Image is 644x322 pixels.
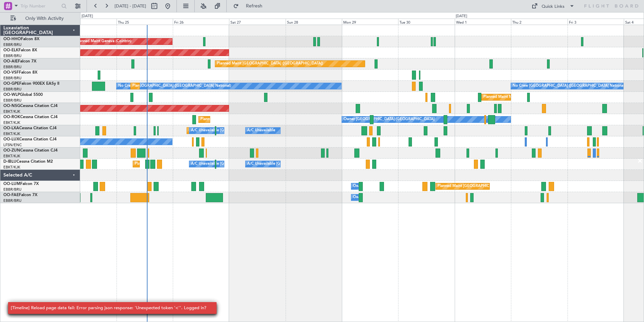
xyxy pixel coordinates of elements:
[76,36,131,47] div: Planned Maint Geneva (Cointrin)
[3,149,20,153] span: OO-ZUN
[3,131,20,136] a: EBKT/KJK
[3,126,19,130] span: OO-LXA
[60,19,116,25] div: Wed 24
[3,182,39,186] a: OO-LUMFalcon 7X
[542,3,565,10] div: Quick Links
[240,4,268,8] span: Refresh
[342,19,398,25] div: Mon 29
[3,126,57,130] a: OO-LXACessna Citation CJ4
[3,93,43,97] a: OO-WLPGlobal 5500
[438,181,559,191] div: Planned Maint [GEOGRAPHIC_DATA] ([GEOGRAPHIC_DATA] National)
[353,192,399,203] div: Owner Melsbroek Air Base
[455,19,511,25] div: Wed 1
[3,37,39,41] a: OO-HHOFalcon 8X
[3,115,20,119] span: OO-ROK
[217,59,323,69] div: Planned Maint [GEOGRAPHIC_DATA] ([GEOGRAPHIC_DATA])
[353,181,399,191] div: Owner Melsbroek Air Base
[247,159,355,169] div: A/C Unavailable [GEOGRAPHIC_DATA]-[GEOGRAPHIC_DATA]
[3,104,58,108] a: OO-NSGCessna Citation CJ4
[117,19,173,25] div: Thu 25
[3,165,20,170] a: EBKT/KJK
[3,182,20,186] span: OO-LUM
[3,71,19,75] span: OO-VSF
[3,42,22,47] a: EBBR/BRU
[21,1,59,11] input: Trip Number
[173,19,229,25] div: Fri 26
[3,82,19,86] span: OO-GPE
[3,193,37,197] a: OO-FAEFalcon 7X
[286,19,342,25] div: Sun 28
[191,159,316,169] div: A/C Unavailable [GEOGRAPHIC_DATA] ([GEOGRAPHIC_DATA] National)
[3,160,17,164] span: D-IBLU
[191,126,316,136] div: A/C Unavailable [GEOGRAPHIC_DATA] ([GEOGRAPHIC_DATA] National)
[3,48,37,52] a: OO-ELKFalcon 8X
[3,154,20,159] a: EBKT/KJK
[3,64,22,70] a: EBBR/BRU
[3,48,19,52] span: OO-ELK
[3,137,19,141] span: OO-LUX
[3,104,20,108] span: OO-NSG
[3,137,57,141] a: OO-LUXCessna Citation CJ4
[118,81,231,91] div: No Crew [GEOGRAPHIC_DATA] ([GEOGRAPHIC_DATA] National)
[3,149,58,153] a: OO-ZUNCessna Citation CJ4
[3,59,18,63] span: OO-AIE
[3,98,22,103] a: EBBR/BRU
[3,71,37,75] a: OO-VSFFalcon 8X
[200,114,279,125] div: Planned Maint Kortrijk-[GEOGRAPHIC_DATA]
[3,109,20,114] a: EBKT/KJK
[344,114,434,125] div: Owner [GEOGRAPHIC_DATA]-[GEOGRAPHIC_DATA]
[3,82,59,86] a: OO-GPEFalcon 900EX EASy II
[3,115,58,119] a: OO-ROKCessna Citation CJ4
[3,187,22,192] a: EBBR/BRU
[528,1,578,11] button: Quick Links
[132,81,254,91] div: Planned Maint [GEOGRAPHIC_DATA] ([GEOGRAPHIC_DATA] National)
[3,93,20,97] span: OO-WLP
[115,3,146,9] span: [DATE] - [DATE]
[3,198,22,203] a: EBBR/BRU
[3,76,22,81] a: EBBR/BRU
[398,19,454,25] div: Tue 30
[3,142,22,147] a: LFSN/ENC
[3,193,19,197] span: OO-FAE
[247,126,275,136] div: A/C Unavailable
[135,159,210,169] div: Planned Maint Nice ([GEOGRAPHIC_DATA])
[483,92,532,102] div: Planned Maint Milan (Linate)
[18,16,71,21] span: Only With Activity
[230,1,270,11] button: Refresh
[568,19,624,25] div: Fri 3
[3,37,21,41] span: OO-HHO
[3,53,22,58] a: EBBR/BRU
[511,19,567,25] div: Thu 2
[11,305,206,312] div: [Timeline] Reload page data fail: Error parsing json response: 'Unexpected token '<''. Logged in?
[456,14,467,19] div: [DATE]
[3,160,53,164] a: D-IBLUCessna Citation M2
[82,14,93,19] div: [DATE]
[3,120,20,125] a: EBKT/KJK
[229,19,285,25] div: Sat 27
[3,87,22,92] a: EBBR/BRU
[7,13,73,24] button: Only With Activity
[513,81,625,91] div: No Crew [GEOGRAPHIC_DATA] ([GEOGRAPHIC_DATA] National)
[3,59,36,63] a: OO-AIEFalcon 7X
